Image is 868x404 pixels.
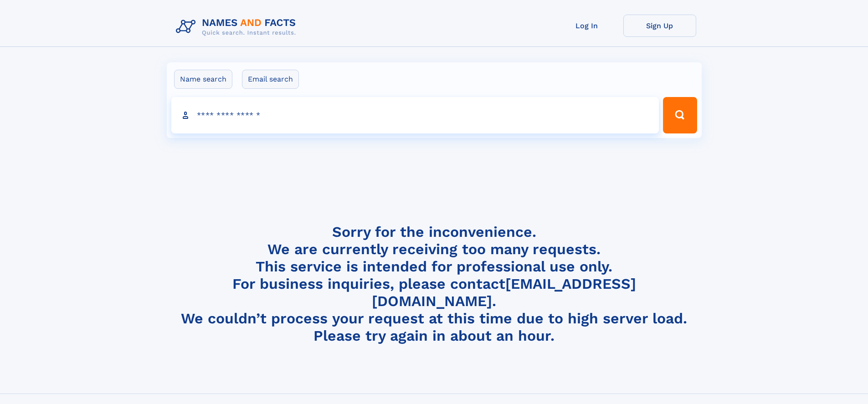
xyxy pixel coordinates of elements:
[171,97,659,133] input: search input
[372,275,636,310] a: [EMAIL_ADDRESS][DOMAIN_NAME]
[623,15,696,37] a: Sign Up
[242,70,299,89] label: Email search
[663,97,697,133] button: Search Button
[172,15,303,39] img: Logo Names and Facts
[550,15,623,37] a: Log In
[174,70,232,89] label: Name search
[172,223,696,345] h4: Sorry for the inconvenience. We are currently receiving too many requests. This service is intend...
